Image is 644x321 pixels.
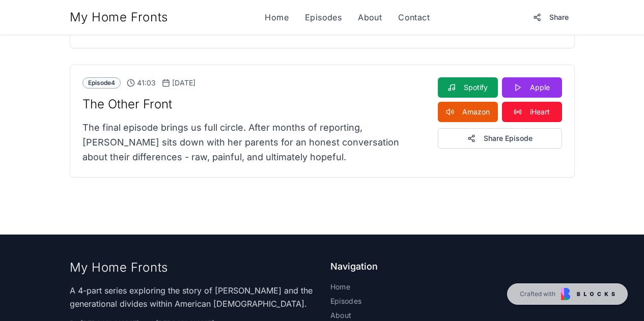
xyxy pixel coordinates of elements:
a: Crafted with [507,283,628,305]
a: Home [265,11,289,23]
p: The final episode brings us full circle. After months of reporting, [PERSON_NAME] sits down with ... [82,120,426,165]
a: About [330,310,575,320]
p: A 4-part series exploring the story of [PERSON_NAME] and the generational divides within American... [70,284,314,310]
h4: Navigation [330,259,575,274]
a: My Home Fronts [70,9,168,25]
span: Share [549,12,569,22]
button: Share [527,8,575,26]
img: Blocks [561,288,615,300]
a: iHeart [502,102,562,122]
a: About [358,11,382,23]
h3: The Other Front [82,97,426,112]
a: Episodes [330,296,575,306]
span: 41:03 [127,78,156,88]
a: Apple [502,77,562,98]
a: Episodes [305,11,342,23]
a: Home [330,282,575,292]
a: Contact [398,11,430,23]
a: Amazon [438,102,498,122]
div: Episode 4 [82,77,121,89]
span: [DATE] [162,78,195,88]
button: Share Episode [438,128,562,149]
div: My Home Fronts [70,259,314,276]
span: Crafted with [520,290,555,298]
a: Spotify [438,77,498,98]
